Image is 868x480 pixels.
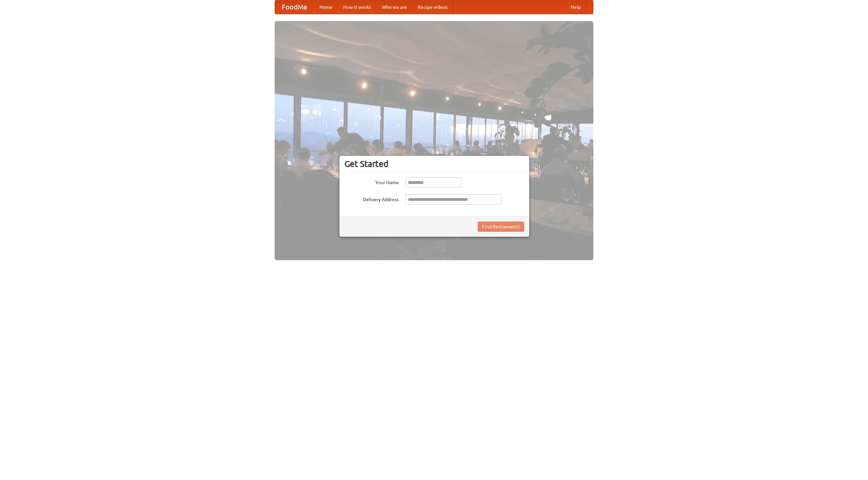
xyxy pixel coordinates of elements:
h3: Get Started [344,159,524,169]
a: Help [565,0,586,14]
button: Find Restaurants! [478,222,524,232]
a: Who we are [376,0,412,14]
a: Recipe videos [412,0,453,14]
a: FoodMe [275,0,314,14]
a: How it works [338,0,376,14]
label: Delivery Address [344,194,399,203]
label: Your Name [344,177,399,186]
a: Home [314,0,338,14]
